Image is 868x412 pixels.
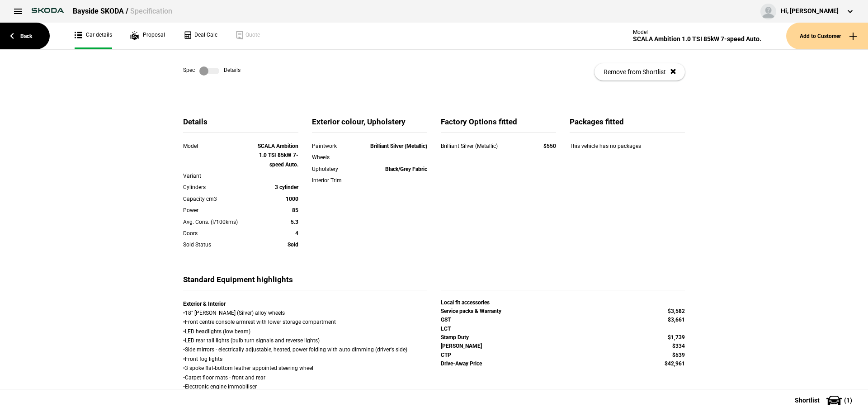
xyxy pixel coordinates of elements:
strong: Drive-Away Price [441,360,482,367]
div: Sold Status [183,240,252,249]
strong: $42,961 [665,360,685,367]
strong: $3,582 [668,308,685,314]
div: Details [183,117,298,133]
a: Proposal [130,23,165,49]
div: Model [633,29,761,35]
strong: 4 [295,230,298,237]
div: Wheels [312,153,358,162]
strong: $539 [672,352,685,358]
button: Remove from Shortlist [594,63,685,81]
strong: Stamp Duty [441,334,469,341]
div: Doors [183,229,252,238]
div: SCALA Ambition 1.0 TSI 85kW 7-speed Auto. [633,35,761,43]
div: Hi, [PERSON_NAME] [781,7,839,16]
div: This vehicle has no packages [570,142,685,160]
div: Avg. Cons. (l/100kms) [183,218,252,227]
div: Bayside SKODA / [73,6,172,16]
strong: 1000 [286,196,298,202]
div: Exterior colour, Upholstery [312,117,427,133]
strong: LCT [441,326,451,332]
strong: SCALA Ambition 1.0 TSI 85kW 7-speed Auto. [258,143,298,168]
div: Cylinders [183,183,252,192]
div: Capacity cm3 [183,194,252,204]
strong: 3 cylinder [275,184,298,190]
div: Brilliant Silver (Metallic) [441,142,522,151]
strong: Exterior & Interior [183,301,226,307]
strong: [PERSON_NAME] [441,343,482,349]
div: Packages fitted [570,117,685,133]
strong: Service packs & Warranty [441,308,501,314]
strong: Brilliant Silver (Metallic) [370,143,427,149]
span: ( 1 ) [844,397,852,403]
div: Interior Trim [312,176,358,185]
div: Spec Details [183,66,241,76]
strong: 85 [292,207,298,213]
a: Car details [75,23,112,49]
strong: $1,739 [668,334,685,341]
strong: Black/Grey Fabric [385,166,427,172]
div: Factory Options fitted [441,117,556,133]
div: Upholstery [312,165,358,174]
div: Model [183,142,252,151]
strong: 5.3 [291,219,298,225]
div: Paintwork [312,142,358,151]
strong: GST [441,317,451,323]
img: skoda.png [27,4,68,17]
button: Add to Customer [786,23,868,49]
strong: CTP [441,352,451,358]
strong: $334 [672,343,685,349]
strong: $3,661 [668,317,685,323]
strong: Sold [288,242,298,248]
span: Specification [130,7,172,15]
div: Power [183,206,252,215]
span: Shortlist [795,397,820,403]
div: Standard Equipment highlights [183,275,427,290]
div: Variant [183,171,252,180]
button: Shortlist(1) [781,389,868,412]
a: Deal Calc [183,23,217,49]
strong: $550 [543,143,556,149]
strong: Local fit accessories [441,299,490,306]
